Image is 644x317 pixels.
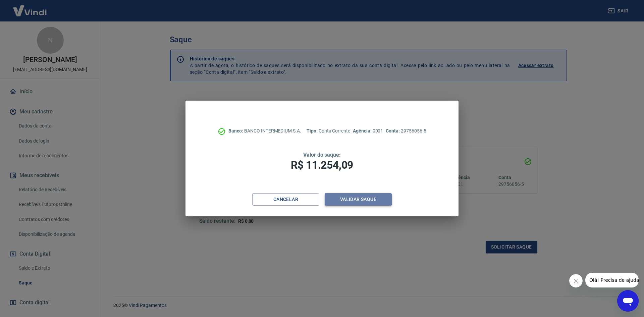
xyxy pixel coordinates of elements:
iframe: Fechar mensagem [569,274,583,287]
iframe: Mensagem da empresa [585,273,639,287]
iframe: Botão para abrir a janela de mensagens [617,290,639,312]
span: Agência: [353,128,373,134]
span: Tipo: [307,128,319,134]
span: Olá! Precisa de ajuda? [4,5,56,10]
span: Valor do saque: [303,152,341,158]
p: 29756056-5 [386,127,426,135]
span: Conta: [386,128,401,134]
span: Banco: [228,128,244,134]
p: BANCO INTERMEDIUM S.A. [228,127,301,135]
p: Conta Corrente [307,127,350,135]
button: Cancelar [252,193,319,206]
button: Validar saque [325,193,392,206]
span: R$ 11.254,09 [291,159,353,171]
p: 0001 [353,127,383,135]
